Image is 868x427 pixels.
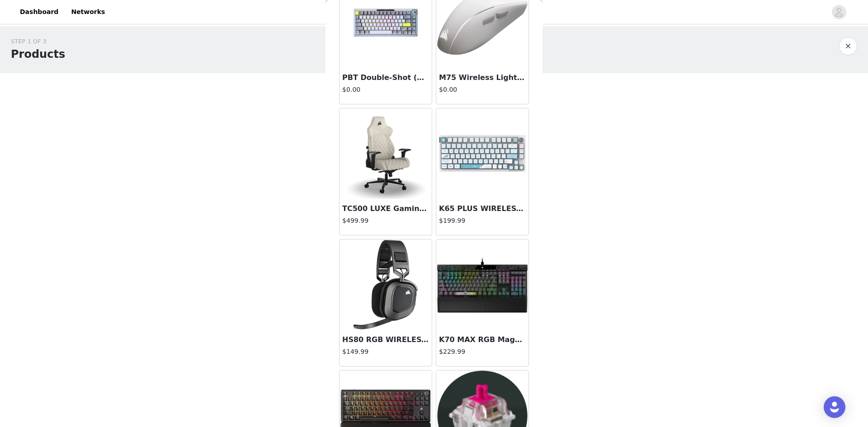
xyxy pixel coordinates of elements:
h3: HS80 RGB WIRELESS Premium Gaming Headset [342,334,429,345]
a: Dashboard [14,2,64,22]
h3: K65 PLUS WIRELESS - CCL Artist Series [439,203,526,214]
h3: PBT Double-Shot (Silver Sun) [342,72,429,83]
div: Open Intercom Messenger [824,396,845,418]
h3: M75 Wireless Lightweight RGB Apple Gaming Mouse [439,72,526,83]
h4: $199.99 [439,216,526,225]
img: K70 MAX RGB Magnetic-Mechanical Gaming Keyboard [437,239,528,330]
a: Networks [66,2,110,22]
img: HS80 RGB WIRELESS Premium Gaming Headset [340,239,431,330]
div: STEP 1 OF 3 [11,37,65,46]
h4: $499.99 [342,216,429,225]
div: avatar [835,5,843,19]
h4: $229.99 [439,347,526,357]
h4: $0.00 [342,85,429,94]
h3: K70 MAX RGB Magnetic-Mechanical Gaming Keyboard [439,334,526,345]
h4: $0.00 [439,85,526,94]
h4: $149.99 [342,347,429,357]
img: TC500 LUXE Gaming Chair [340,108,431,199]
h3: TC500 LUXE Gaming Chair [342,203,429,214]
h1: Products [11,46,65,62]
img: K65 PLUS WIRELESS - CCL Artist Series [437,108,528,199]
